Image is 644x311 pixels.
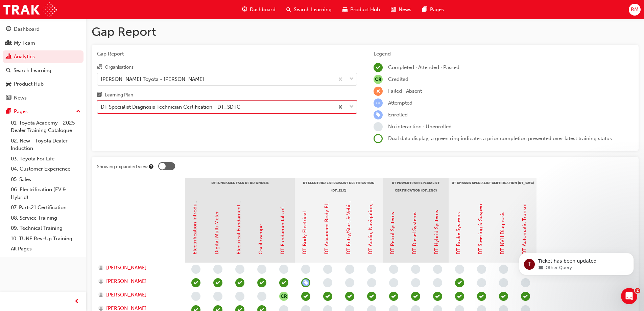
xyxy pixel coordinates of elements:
a: Oscilloscope [258,224,264,254]
a: DT Brake Systems [455,212,461,254]
span: Pages [430,6,444,14]
span: Dashboard [250,6,276,14]
span: Enrolled [388,112,408,118]
span: learningRecordVerb_NONE-icon [235,265,244,274]
button: DashboardMy TeamAnalyticsSearch LearningProduct HubNews [3,22,84,105]
a: DT Body Electrical [302,211,308,254]
span: Product Hub [350,6,380,14]
span: down-icon [349,103,354,111]
span: learningRecordVerb_NONE-icon [279,265,288,274]
span: learningRecordVerb_NONE-icon [411,278,420,287]
div: DT Specialist Diagnosis Technician Certification - DT_SDTC [101,103,240,111]
span: learningRecordVerb_ATTEND-icon [389,292,398,301]
button: RM [629,4,641,16]
a: Electrification Introduction & Safety [192,171,198,254]
span: learningRecordVerb_ATTEND-icon [345,292,354,301]
a: 01. Toyota Academy - 2025 Dealer Training Catalogue [8,118,84,136]
span: learningRecordVerb_NONE-icon [257,265,266,274]
span: RM [631,6,639,14]
div: [PERSON_NAME] Toyota - [PERSON_NAME] [101,75,204,83]
span: learningRecordVerb_NONE-icon [389,278,398,287]
span: car-icon [6,81,11,87]
a: Analytics [3,50,84,63]
span: learningRecordVerb_NONE-icon [455,265,464,274]
span: learningRecordVerb_ATTEND-icon [521,292,530,301]
div: News [14,94,27,102]
span: news-icon [391,5,396,14]
span: learningRecordVerb_NONE-icon [213,265,222,274]
span: learningRecordVerb_ATTEND-icon [477,292,486,301]
span: learningRecordVerb_NONE-icon [367,278,376,287]
span: pages-icon [422,5,427,14]
span: Other Query [37,54,63,61]
span: learningRecordVerb_COMPLETE-icon [191,278,200,287]
span: car-icon [342,5,348,14]
div: Organisations [105,64,134,71]
a: [PERSON_NAME] [98,264,178,272]
div: DT Powertrain Specialist Certification (DT_ENC) [383,178,449,195]
a: search-iconSearch Learning [281,3,337,17]
span: learningRecordVerb_NONE-icon [323,278,332,287]
a: 04. Customer Experience [8,164,84,174]
a: Electrical Fundamentals [236,198,242,254]
span: learningRecordVerb_ATTEMPT-icon [374,98,383,108]
span: learningRecordVerb_NONE-icon [433,265,442,274]
span: down-icon [349,75,354,84]
a: DT Petrol Systems [389,212,396,254]
a: DT Fundamentals of Diagnosis [280,183,286,254]
h1: Gap Report [92,24,639,39]
span: search-icon [6,68,11,74]
a: My Team [3,37,84,49]
span: learningRecordVerb_ATTEND-icon [499,292,508,301]
span: learningRecordVerb_COMPLETE-icon [213,278,222,287]
div: Dashboard [14,25,40,33]
span: learningRecordVerb_ATTEND-icon [323,292,332,301]
div: Pages [14,108,28,115]
a: DT NVH Diagnosis [499,212,505,254]
span: learningplan-icon [97,92,102,98]
span: organisation-icon [97,64,102,70]
div: ticket update from Trak, 26w ago. Other Query [10,43,125,65]
a: 06. Electrification (EV & Hybrid) [8,184,84,202]
span: Completed · Attended · Passed [388,64,459,70]
div: Showing expanded view [97,163,148,170]
span: Gap Report [97,50,357,58]
a: News [3,92,84,104]
span: [PERSON_NAME] [106,264,147,272]
span: learningRecordVerb_NONE-icon [367,265,376,274]
a: 10. TUNE Rev-Up Training [8,234,84,244]
span: Dual data display; a green ring indicates a prior completion presented over latest training status. [388,135,613,141]
span: learningRecordVerb_NONE-icon [374,122,383,131]
p: Ticket has been updated [29,48,117,54]
iframe: Intercom live chat [621,288,637,304]
span: No interaction · Unenrolled [388,124,452,130]
span: learningRecordVerb_FAIL-icon [374,87,383,96]
span: pages-icon [6,109,11,115]
span: learningRecordVerb_ENROLL-icon [301,278,310,287]
a: [PERSON_NAME] [98,291,178,299]
span: learningRecordVerb_NONE-icon [499,265,508,274]
a: 03. Toyota For Life [8,154,84,164]
span: learningRecordVerb_NONE-icon [433,278,442,287]
span: learningRecordVerb_PASS-icon [235,278,244,287]
span: chart-icon [6,54,11,60]
span: learningRecordVerb_COMPLETE-icon [257,278,266,287]
span: learningRecordVerb_NONE-icon [301,265,310,274]
span: learningRecordVerb_NONE-icon [235,292,244,301]
a: 09. Technical Training [8,223,84,234]
a: news-iconNews [385,3,417,17]
a: [PERSON_NAME] [98,277,178,285]
div: DT Fundamentals of Diagnosis [185,178,295,195]
span: learningRecordVerb_NONE-icon [257,292,266,301]
a: guage-iconDashboard [237,3,281,17]
span: learningRecordVerb_ATTEND-icon [411,292,420,301]
div: DT Electrical Specialist Certification (DT_ELC) [295,178,383,195]
button: Pages [3,105,84,118]
a: DT Entry/Start & Vehicle Security Systems [345,157,352,254]
a: DT Hybrid Systems [433,210,439,254]
span: search-icon [286,5,291,14]
div: Legend [374,50,633,58]
span: learningRecordVerb_ATTEND-icon [279,278,288,287]
span: up-icon [76,107,81,116]
div: Product Hub [14,80,44,88]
